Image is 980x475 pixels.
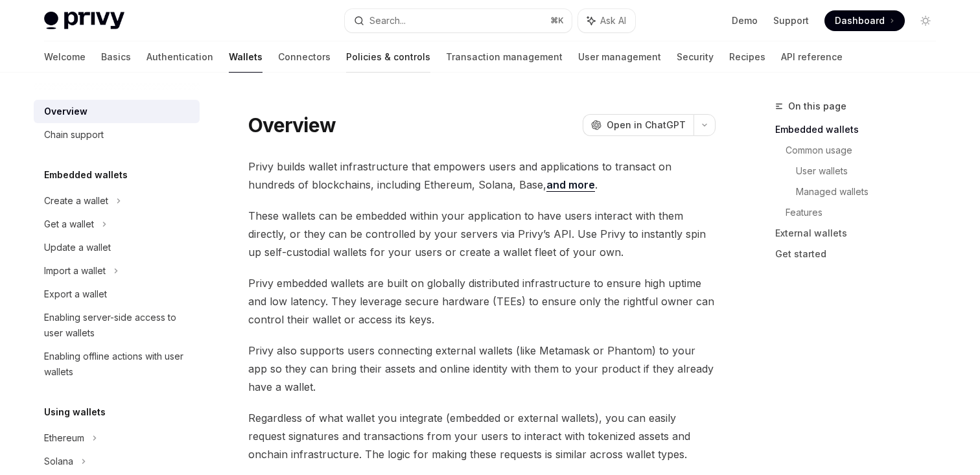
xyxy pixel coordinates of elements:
[146,41,213,73] a: Authentication
[677,41,714,73] a: Security
[44,310,192,341] div: Enabling server-side access to user wallets
[788,98,846,114] span: On this page
[44,404,106,420] h5: Using wallets
[278,41,331,73] a: Connectors
[248,342,716,396] span: Privy also supports users connecting external wallets (like Metamask or Phantom) to your app so t...
[773,14,809,27] a: Support
[44,263,106,279] div: Import a wallet
[34,345,200,384] a: Enabling offline actions with user wallets
[775,119,946,140] a: Embedded wallets
[34,283,200,306] a: Export a wallet
[44,349,192,380] div: Enabling offline actions with user wallets
[345,9,572,32] button: Search...⌘K
[578,41,661,73] a: User management
[44,193,108,209] div: Create a wallet
[786,140,946,161] a: Common usage
[607,119,686,132] span: Open in ChatGPT
[248,274,716,329] span: Privy embedded wallets are built on globally distributed infrastructure to ensure high uptime and...
[248,207,716,261] span: These wallets can be embedded within your application to have users interact with them directly, ...
[732,14,758,27] a: Demo
[44,127,104,143] div: Chain support
[578,9,635,32] button: Ask AI
[775,244,946,264] a: Get started
[34,123,200,146] a: Chain support
[583,114,694,136] button: Open in ChatGPT
[44,216,94,232] div: Get a wallet
[248,157,716,194] span: Privy builds wallet infrastructure that empowers users and applications to transact on hundreds o...
[796,161,946,181] a: User wallets
[44,104,87,119] div: Overview
[729,41,765,73] a: Recipes
[824,10,905,31] a: Dashboard
[44,240,111,255] div: Update a wallet
[835,14,885,27] span: Dashboard
[550,16,564,26] span: ⌘ K
[44,12,124,30] img: light logo
[346,41,430,73] a: Policies & controls
[796,181,946,202] a: Managed wallets
[546,178,595,192] a: and more
[248,409,716,463] span: Regardless of what wallet you integrate (embedded or external wallets), you can easily request si...
[369,13,406,29] div: Search...
[34,100,200,123] a: Overview
[44,286,107,302] div: Export a wallet
[44,430,84,446] div: Ethereum
[915,10,936,31] button: Toggle dark mode
[101,41,131,73] a: Basics
[248,113,336,137] h1: Overview
[775,223,946,244] a: External wallets
[229,41,262,73] a: Wallets
[600,14,626,27] span: Ask AI
[781,41,843,73] a: API reference
[446,41,563,73] a: Transaction management
[44,454,73,469] div: Solana
[34,306,200,345] a: Enabling server-side access to user wallets
[786,202,946,223] a: Features
[34,236,200,259] a: Update a wallet
[44,167,128,183] h5: Embedded wallets
[44,41,86,73] a: Welcome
